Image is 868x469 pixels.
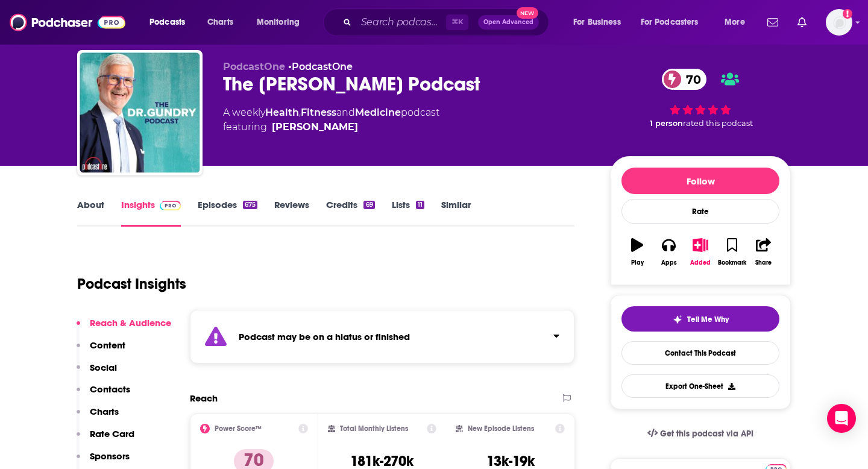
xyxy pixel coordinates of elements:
[121,199,181,227] a: InsightsPodchaser Pro
[90,383,130,395] p: Contacts
[265,107,299,118] a: Health
[621,199,779,224] div: Rate
[621,341,779,365] a: Contact This Podcast
[392,199,424,227] a: Lists11
[90,339,125,351] p: Content
[517,7,538,19] span: New
[77,339,125,362] button: Content
[80,52,200,173] img: The Dr. Gundry Podcast
[223,120,439,134] span: featuring
[573,14,621,31] span: For Business
[90,428,134,439] p: Rate Card
[793,12,811,33] a: Show notifications dropdown
[725,14,745,31] span: More
[77,275,186,293] h1: Podcast Insights
[248,13,315,32] button: open menu
[77,317,171,339] button: Reach & Audience
[223,105,439,134] div: A weekly podcast
[748,230,779,274] button: Share
[827,404,856,433] div: Open Intercom Messenger
[687,315,729,324] span: Tell Me Why
[662,69,707,90] a: 70
[716,230,747,274] button: Bookmark
[77,362,117,384] button: Social
[441,199,471,227] a: Similar
[478,15,539,30] button: Open AdvancedNew
[90,450,130,462] p: Sponsors
[446,14,468,30] span: ⌘ K
[621,374,779,398] button: Export One-Sheet
[621,306,779,332] button: tell me why sparkleTell Me Why
[90,317,171,329] p: Reach & Audience
[638,419,763,449] a: Get this podcast via API
[468,424,534,433] h2: New Episode Listens
[650,119,683,128] span: 1 person
[755,259,772,266] div: Share
[843,9,852,19] svg: Add a profile image
[274,199,309,227] a: Reviews
[326,199,374,227] a: Credits69
[10,11,125,34] img: Podchaser - Follow, Share and Rate Podcasts
[149,14,185,31] span: Podcasts
[77,428,134,450] button: Rate Card
[299,107,301,118] span: ,
[77,406,119,428] button: Charts
[631,259,644,266] div: Play
[483,19,533,25] span: Open Advanced
[673,315,682,324] img: tell me why sparkle
[763,12,783,33] a: Show notifications dropdown
[292,61,353,72] a: PodcastOne
[363,201,374,209] div: 69
[826,9,852,36] img: User Profile
[200,13,241,32] a: Charts
[633,13,716,32] button: open menu
[77,383,130,406] button: Contacts
[90,406,119,417] p: Charts
[718,259,746,266] div: Bookmark
[716,13,760,32] button: open menu
[215,424,262,433] h2: Power Score™
[141,13,201,32] button: open menu
[257,14,300,31] span: Monitoring
[674,69,707,90] span: 70
[239,331,410,342] strong: Podcast may be on a hiatus or finished
[685,230,716,274] button: Added
[565,13,636,32] button: open menu
[653,230,684,274] button: Apps
[77,199,104,227] a: About
[826,9,852,36] span: Logged in as megcassidy
[416,201,424,209] div: 11
[641,14,699,31] span: For Podcasters
[207,14,233,31] span: Charts
[356,13,446,32] input: Search podcasts, credits, & more...
[610,61,791,136] div: 70 1 personrated this podcast
[288,61,353,72] span: •
[243,201,257,209] div: 675
[660,429,753,439] span: Get this podcast via API
[223,61,285,72] span: PodcastOne
[621,168,779,194] button: Follow
[690,259,711,266] div: Added
[340,424,408,433] h2: Total Monthly Listens
[190,392,218,404] h2: Reach
[826,9,852,36] button: Show profile menu
[355,107,401,118] a: Medicine
[90,362,117,373] p: Social
[272,120,358,134] a: Dr. Steven Gundry
[336,107,355,118] span: and
[683,119,753,128] span: rated this podcast
[661,259,677,266] div: Apps
[160,201,181,210] img: Podchaser Pro
[190,310,574,364] section: Click to expand status details
[621,230,653,274] button: Play
[301,107,336,118] a: Fitness
[198,199,257,227] a: Episodes675
[335,8,561,36] div: Search podcasts, credits, & more...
